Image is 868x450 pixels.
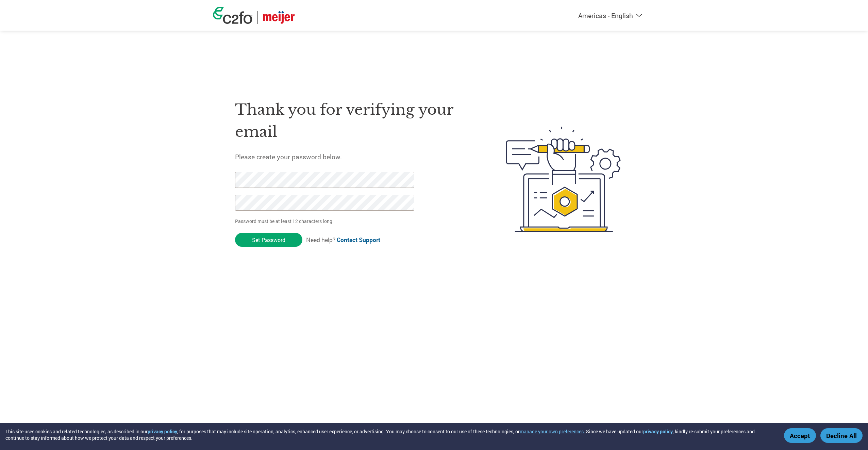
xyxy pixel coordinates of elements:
input: Set Password [235,233,302,247]
div: This site uses cookies and related technologies, as described in our , for purposes that may incl... [5,428,774,441]
a: Contact Support [337,236,380,244]
button: Accept [784,428,816,443]
h1: Thank you for verifying your email [235,99,474,143]
img: c2fo logo [213,7,252,24]
h5: Please create your password below. [235,152,474,161]
a: privacy policy [148,428,177,435]
a: privacy policy [643,428,673,435]
p: Password must be at least 12 characters long [235,218,417,225]
img: create-password [494,89,633,270]
img: Meijer [263,11,295,24]
button: Decline All [820,428,863,443]
button: manage your own preferences [520,428,584,435]
span: Need help? [306,236,380,244]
